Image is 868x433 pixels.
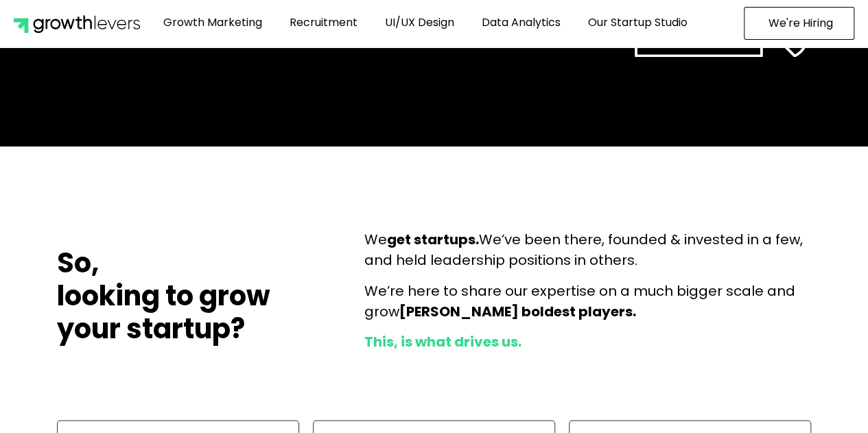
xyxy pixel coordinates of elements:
h2: So, looking to grow your startup? [57,246,351,344]
nav: Menu [140,7,712,38]
a: We're Hiring [744,7,854,40]
a: Growth Marketing [153,7,272,38]
p: We’re here to share our expertise on a much bigger scale and grow [364,280,812,321]
span: We're Hiring [769,18,833,29]
a: Data Analytics [471,7,571,38]
a: UI/UX Design [375,7,465,38]
p: We We’ve been there, founded & invested in a few, and held leadership positions in others. [364,229,812,270]
a: Our Startup Studio [578,7,698,38]
b: [PERSON_NAME] boldest players. [399,301,636,320]
a: Recruitment [279,7,368,38]
b: get startups. [387,229,479,248]
b: This, is what drives us. [364,331,521,351]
